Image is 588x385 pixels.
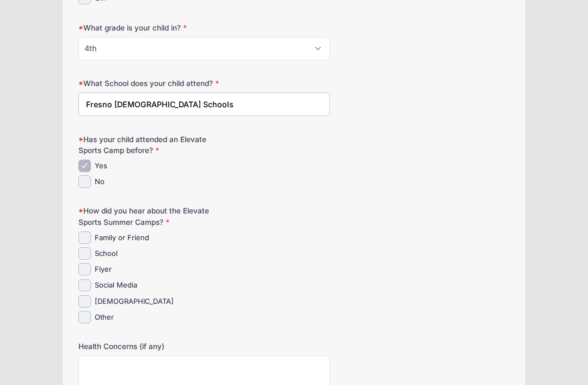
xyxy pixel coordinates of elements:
[95,264,112,275] label: Flyer
[95,312,114,323] label: Other
[78,205,222,228] label: How did you hear about the Elevate Sports Summer Camps?
[95,233,149,243] label: Family or Friend
[95,280,137,291] label: Social Media
[78,341,222,352] label: Health Concerns (if any)
[95,161,107,172] label: Yes
[95,248,118,259] label: School
[78,22,222,33] label: What grade is your child in?
[78,78,222,89] label: What School does your child attend?
[78,134,222,156] label: Has your child attended an Elevate Sports Camp before?
[95,296,174,307] label: [DEMOGRAPHIC_DATA]
[95,176,105,187] label: No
